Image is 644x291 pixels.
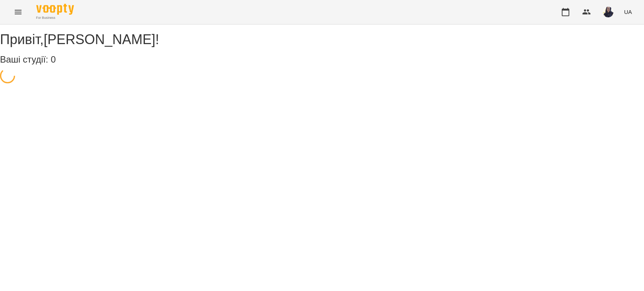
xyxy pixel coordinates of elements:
[621,5,635,19] button: UA
[36,15,74,20] span: For Business
[9,3,27,21] button: Menu
[51,54,55,64] span: 0
[624,8,632,16] span: UA
[603,7,613,17] img: de66a22b4ea812430751315b74cfe34b.jpg
[36,4,74,15] img: Voopty Logo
